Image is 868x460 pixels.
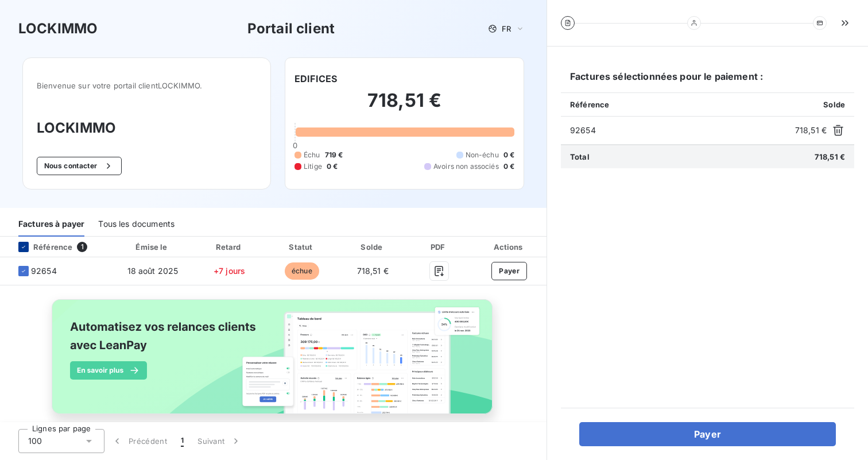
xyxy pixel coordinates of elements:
div: Tous les documents [98,212,175,237]
span: 0 [293,141,297,150]
div: Référence [9,242,72,252]
span: échue [285,262,319,280]
div: Factures à payer [18,212,84,237]
button: Précédent [104,429,174,453]
button: Suivant [191,429,249,453]
button: Nous contacter [37,157,122,175]
span: 1 [181,435,184,447]
h6: EDIFICES [294,72,337,86]
div: Retard [195,241,264,253]
span: 92654 [570,125,790,136]
span: 718,51 € [795,125,827,136]
div: Solde [340,241,405,253]
h2: 718,51 € [294,89,514,123]
span: Bienvenue sur votre portail client LOCKIMMO . [37,81,257,90]
span: Référence [570,100,609,109]
div: Statut [268,241,335,253]
span: Solde [823,100,845,109]
span: 0 € [327,161,338,172]
h3: LOCKIMMO [37,118,257,138]
span: 100 [28,435,42,447]
span: 0 € [503,150,514,160]
span: 719 € [325,150,343,160]
h3: LOCKIMMO [18,18,98,39]
span: Litige [304,161,322,172]
img: banner [41,292,505,434]
span: 718,51 € [357,266,389,276]
div: Émise le [115,241,190,253]
h3: Portail client [247,18,335,39]
span: 92654 [31,265,57,277]
div: PDF [410,241,468,253]
span: +7 jours [214,266,245,276]
button: 1 [174,429,191,453]
span: 718,51 € [815,152,845,161]
span: FR [502,24,511,33]
span: 1 [77,242,87,252]
span: 18 août 2025 [127,266,179,276]
div: Actions [473,241,546,253]
span: 0 € [503,161,514,172]
button: Payer [579,422,836,446]
h6: Factures sélectionnées pour le paiement : [561,69,854,92]
span: Échu [304,150,320,160]
span: Non-échu [466,150,499,160]
span: Total [570,152,590,161]
span: Avoirs non associés [433,161,499,172]
button: Payer [491,262,527,280]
